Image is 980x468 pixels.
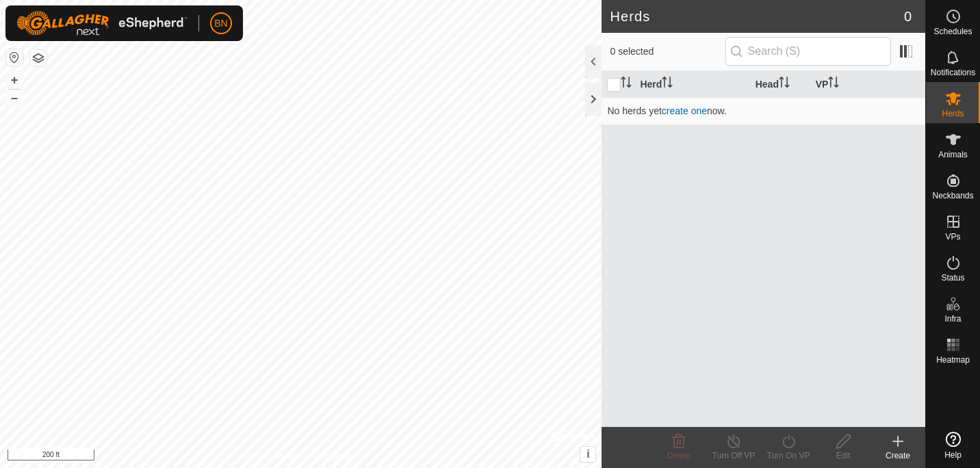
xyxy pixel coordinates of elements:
p-sorticon: Activate to sort [779,79,790,90]
td: No herds yet now. [602,97,925,125]
th: Herd [634,71,749,98]
span: Animals [938,151,968,159]
th: VP [810,71,925,98]
p-sorticon: Activate to sort [621,79,632,90]
div: Turn Off VP [706,450,761,462]
button: i [580,447,595,462]
span: 0 selected [610,44,725,59]
span: 0 [904,6,912,27]
span: Heatmap [936,356,970,364]
span: Notifications [931,68,975,77]
a: Privacy Policy [247,450,298,463]
button: + [6,72,23,88]
span: Status [941,274,964,282]
span: i [586,448,589,460]
span: Neckbands [932,192,973,200]
h2: Herds [610,8,903,25]
div: Create [871,450,925,462]
a: create one [662,105,707,116]
span: Herds [942,109,964,118]
span: VPs [945,233,960,241]
img: Gallagher Logo [16,11,188,36]
input: Search (S) [725,37,891,66]
p-sorticon: Activate to sort [662,79,673,90]
span: Schedules [933,27,972,36]
button: Reset Map [6,49,23,66]
span: Delete [667,451,691,460]
span: Infra [944,315,961,323]
th: Head [750,71,810,98]
button: Map Layers [30,50,47,66]
a: Help [926,426,980,465]
span: BN [214,16,227,31]
button: – [6,90,23,106]
div: Turn On VP [761,450,816,462]
a: Contact Us [314,450,354,463]
span: Help [944,451,962,459]
p-sorticon: Activate to sort [828,79,839,90]
div: Edit [816,450,871,462]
